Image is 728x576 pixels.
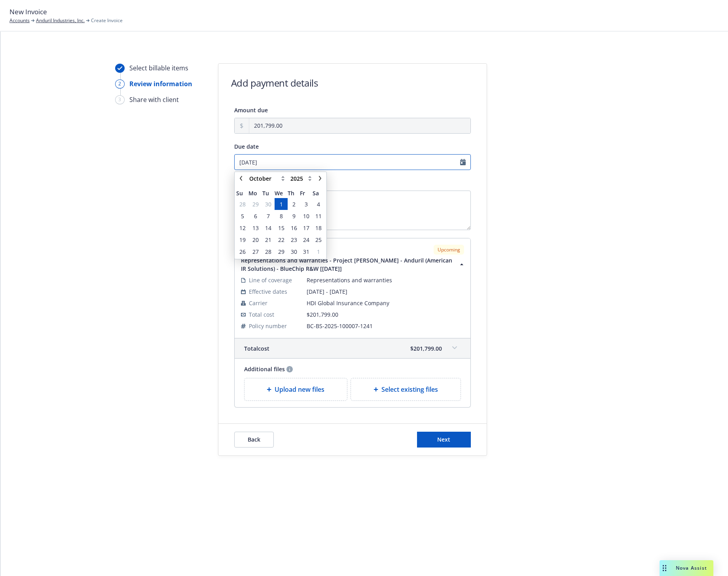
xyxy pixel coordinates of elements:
[252,247,259,256] span: 27
[291,236,297,244] span: 23
[248,234,262,246] td: 20
[91,17,123,24] span: Create Invoice
[236,234,248,246] td: 19
[252,224,259,232] span: 13
[265,224,271,232] span: 14
[262,246,275,257] td: 28
[307,276,464,284] span: Representations and warranties
[248,189,262,197] span: Mo
[129,95,179,104] div: Share with client
[244,378,348,401] div: Upload new files
[307,287,464,296] span: [DATE] - [DATE]
[317,200,320,208] span: 4
[235,338,470,358] div: Totalcost$201,799.00
[262,198,275,210] td: 30
[234,106,268,114] span: Amount due
[313,222,325,234] td: 18
[252,200,259,208] span: 29
[291,247,297,256] span: 30
[129,79,192,89] div: Review information
[303,212,309,220] span: 10
[265,236,271,244] span: 21
[262,210,275,222] td: 7
[303,224,309,232] span: 17
[262,222,275,234] td: 14
[239,200,246,208] span: 28
[248,222,262,234] td: 13
[236,198,248,210] td: 28
[288,198,300,210] td: 2
[305,200,308,208] span: 3
[313,210,325,222] td: 11
[307,311,338,318] span: $201,799.00
[288,210,300,222] td: 9
[36,17,85,24] a: Anduril Industries, Inc.
[434,245,464,255] div: Upcoming
[262,234,275,246] td: 21
[241,256,466,273] button: Representations and warranties - Project [PERSON_NAME] - Anduril (American IR Solutions) - BlueCh...
[300,198,312,210] td: 3
[313,189,325,197] span: Sa
[236,189,248,197] span: Su
[275,385,324,394] span: Upload new files
[278,224,284,232] span: 15
[676,565,707,571] span: Nova Assist
[248,210,262,222] td: 6
[236,174,246,183] a: chevronLeft
[288,234,300,246] td: 23
[244,344,269,353] span: Total cost
[278,247,284,256] span: 29
[315,224,322,232] span: 18
[313,234,325,246] td: 25
[303,236,309,244] span: 24
[236,246,248,257] td: 26
[437,436,450,443] span: Next
[280,212,283,220] span: 8
[307,299,464,307] span: HDI Global Insurance Company
[291,224,297,232] span: 16
[315,236,322,244] span: 25
[249,118,470,133] input: 0.00
[313,246,325,257] td: 1
[300,246,312,257] td: 31
[241,256,456,273] span: Representations and warranties - Project [PERSON_NAME] - Anduril (American IR Solutions) - BlueCh...
[234,191,471,230] textarea: Enter invoice description here
[236,222,248,234] td: 12
[234,143,259,150] span: Due date
[248,436,260,443] span: Back
[265,200,271,208] span: 30
[280,200,283,208] span: 1
[275,246,288,257] td: 29
[300,189,312,197] span: Fr
[249,322,287,330] span: Policy number
[248,246,262,257] td: 27
[234,432,274,448] button: Back
[288,246,300,257] td: 30
[252,236,259,244] span: 20
[351,378,461,401] div: Select existing files
[249,276,292,284] span: Line of coverage
[239,236,246,244] span: 19
[315,174,325,183] a: chevronRight
[288,189,300,197] span: Th
[315,212,322,220] span: 11
[9,7,47,17] span: New Invoice
[275,234,288,246] td: 22
[249,310,274,319] span: Total cost
[660,560,713,576] button: Nova Assist
[317,247,320,256] span: 1
[303,247,309,256] span: 31
[239,247,246,256] span: 26
[300,210,312,222] td: 10
[241,212,244,220] span: 5
[249,287,287,296] span: Effective dates
[292,200,296,208] span: 2
[234,154,471,170] input: MM/DD/YYYY
[236,210,248,222] td: 5
[292,212,296,220] span: 9
[115,79,125,89] div: 2
[129,63,188,73] div: Select billable items
[249,299,267,307] span: Carrier
[115,95,125,104] div: 3
[410,344,442,353] span: $201,799.00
